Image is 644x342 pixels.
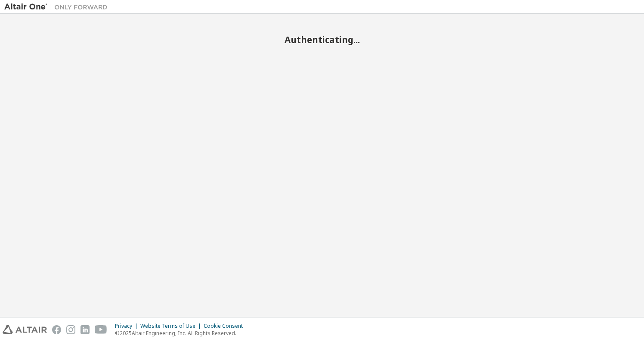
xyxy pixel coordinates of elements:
img: instagram.svg [66,325,75,334]
p: © 2025 Altair Engineering, Inc. All Rights Reserved. [115,330,248,337]
div: Cookie Consent [204,323,248,330]
h2: Authenticating... [4,34,640,45]
img: altair_logo.svg [3,325,47,334]
img: Altair One [4,3,112,11]
div: Privacy [115,323,140,330]
img: youtube.svg [95,325,107,334]
div: Website Terms of Use [140,323,204,330]
img: linkedin.svg [80,325,90,334]
img: facebook.svg [52,325,61,334]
